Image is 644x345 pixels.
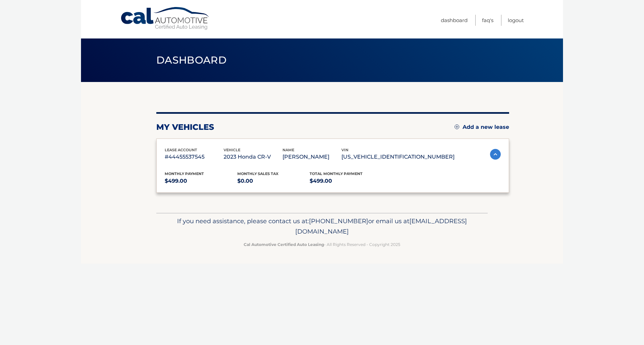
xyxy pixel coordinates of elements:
a: FAQ's [482,15,493,26]
a: Dashboard [441,15,468,26]
p: - All Rights Reserved - Copyright 2025 [161,241,483,248]
p: $499.00 [310,176,382,186]
span: Total Monthly Payment [310,171,363,176]
span: vin [341,148,348,152]
p: If you need assistance, please contact us at: or email us at [161,216,483,237]
a: Cal Automotive [120,7,211,30]
p: 2023 Honda CR-V [224,152,283,162]
span: [PHONE_NUMBER] [309,217,368,225]
span: Monthly Payment [165,171,204,176]
p: $499.00 [165,176,237,186]
img: accordion-active.svg [490,149,501,160]
strong: Cal Automotive Certified Auto Leasing [244,242,324,247]
img: add.svg [455,124,459,129]
p: [US_VEHICLE_IDENTIFICATION_NUMBER] [341,152,455,162]
span: name [283,148,294,152]
span: vehicle [224,148,240,152]
p: #44455537545 [165,152,224,162]
h2: my vehicles [156,122,214,132]
a: Logout [508,15,524,26]
a: Add a new lease [455,124,509,131]
p: [PERSON_NAME] [283,152,341,162]
span: Dashboard [156,54,227,66]
p: $0.00 [237,176,310,186]
span: Monthly sales Tax [237,171,278,176]
span: lease account [165,148,197,152]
